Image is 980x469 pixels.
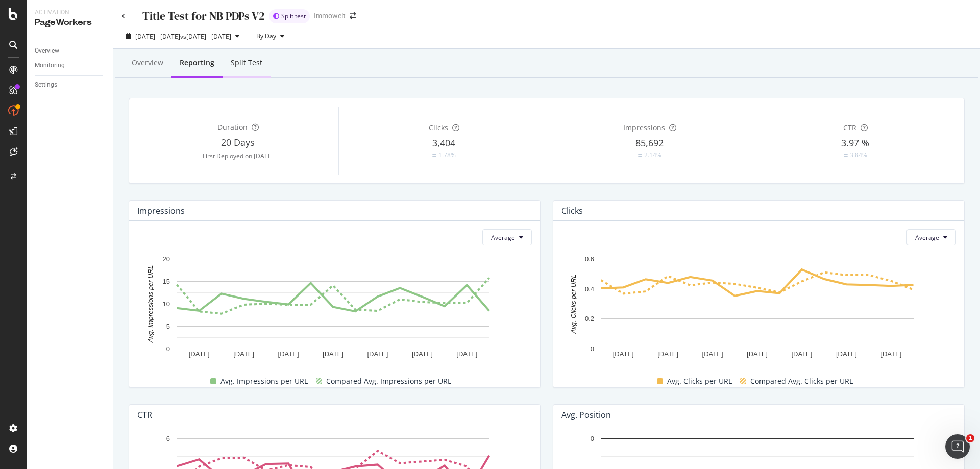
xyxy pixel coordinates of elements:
img: Equal [844,154,848,157]
span: Clicks [429,122,448,132]
div: 3.84% [850,151,867,159]
text: 6 [166,435,170,442]
text: 20 [163,255,170,263]
text: 0 [591,345,594,353]
text: [DATE] [747,350,768,358]
text: 5 [166,323,170,330]
button: Average [906,229,956,245]
div: Clicks [561,206,583,216]
div: Immowelt [314,11,346,21]
div: Title Test for NB PDPs V2 [142,8,265,24]
text: Avg. Impressions per URL [146,265,154,343]
div: 1.78% [438,151,456,159]
text: [DATE] [323,350,344,358]
text: 0.2 [585,315,594,323]
div: arrow-right-arrow-left [350,12,356,19]
text: 15 [163,278,170,285]
svg: A chart. [137,254,528,366]
text: 0 [166,345,170,353]
button: [DATE] - [DATE]vs[DATE] - [DATE] [121,28,243,44]
span: 3.97 % [841,137,869,149]
text: [DATE] [836,350,857,358]
div: brand label [269,9,310,23]
a: Overview [35,45,106,56]
span: Impressions [623,122,665,132]
text: [DATE] [880,350,901,358]
div: Overview [35,45,59,56]
text: [DATE] [189,350,210,358]
span: 20 Days [221,136,255,149]
text: [DATE] [702,350,723,358]
div: Avg. position [561,410,611,420]
a: Click to go back [121,13,126,19]
div: CTR [137,410,152,420]
span: CTR [843,122,856,132]
text: [DATE] [367,350,388,358]
span: Compared Avg. Impressions per URL [326,375,451,387]
a: Settings [35,80,106,90]
div: 2.14% [644,151,661,159]
text: [DATE] [456,350,477,358]
div: PageWorkers [35,17,105,29]
button: By Day [252,28,288,44]
span: Compared Avg. Clicks per URL [750,375,853,387]
span: Avg. Clicks per URL [667,375,732,387]
span: Avg. Impressions per URL [220,375,308,387]
text: 10 [163,300,170,308]
img: Equal [638,154,642,157]
span: [DATE] - [DATE] [135,32,180,41]
div: Activation [35,8,105,17]
div: Impressions [137,206,185,216]
div: First Deployed on [DATE] [137,152,338,160]
span: By Day [252,32,276,40]
text: 0 [591,435,594,442]
span: vs [DATE] - [DATE] [180,32,231,41]
a: Monitoring [35,60,106,71]
span: 1 [966,434,974,442]
img: Equal [432,154,436,157]
div: Split Test [231,58,262,68]
iframe: Intercom live chat [945,434,970,459]
svg: A chart. [561,254,952,366]
div: Reporting [180,58,214,68]
span: Average [915,233,939,242]
span: 85,692 [635,137,664,149]
span: Duration [217,122,248,132]
text: 0.4 [585,285,594,293]
text: [DATE] [657,350,678,358]
div: Monitoring [35,60,65,71]
button: Average [482,229,532,245]
span: Split test [281,13,306,19]
text: [DATE] [278,350,299,358]
text: [DATE] [613,350,634,358]
span: Average [491,233,515,242]
div: Overview [132,58,163,68]
text: 0.6 [585,255,594,263]
text: [DATE] [791,350,812,358]
text: [DATE] [233,350,254,358]
text: [DATE] [412,350,433,358]
text: Avg. Clicks per URL [570,275,577,334]
div: Settings [35,80,57,90]
span: 3,404 [432,137,455,149]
